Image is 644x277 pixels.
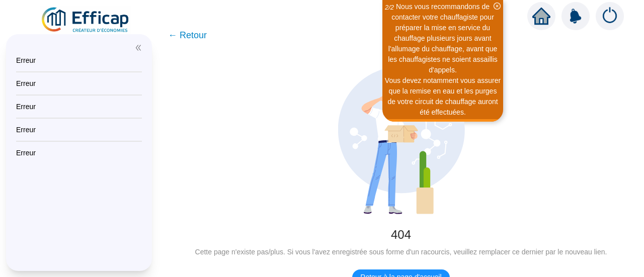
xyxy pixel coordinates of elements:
div: Erreur [16,125,142,135]
span: close-circle [494,3,501,10]
div: Nous vous recommandons de contacter votre chauffagiste pour préparer la mise en service du chauff... [384,2,502,75]
div: Cette page n'existe pas/plus. Si vous l'avez enregistrée sous forme d'un racourcis, veuillez remp... [174,247,628,257]
div: Erreur [16,55,142,65]
div: Erreur [16,102,142,112]
img: alerts [596,2,624,30]
span: double-left [135,44,142,51]
div: Vous devez notamment vous assurer que la remise en eau et les purges de votre circuit de chauffag... [384,75,502,118]
span: home [532,7,550,25]
div: 404 [174,227,628,243]
div: Erreur [16,148,142,158]
i: 2 / 2 [385,4,394,11]
div: Erreur [16,78,142,88]
img: alerts [561,2,590,30]
span: ← Retour [168,28,207,42]
img: efficap energie logo [40,6,131,34]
